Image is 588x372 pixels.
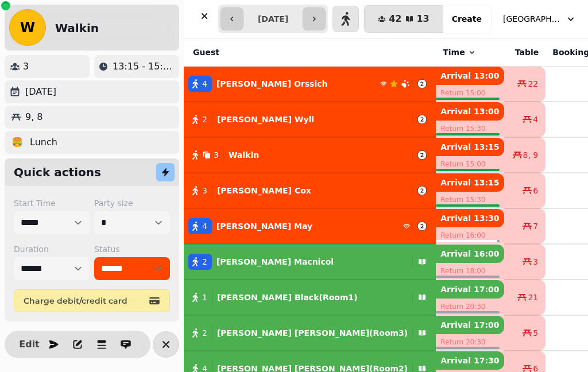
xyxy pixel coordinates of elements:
[436,156,504,172] p: Return 15:00
[11,135,23,149] p: 🍔
[528,292,538,303] span: 21
[202,220,207,232] span: 4
[436,299,504,315] p: Return 20:30
[436,85,504,101] p: Return 15:00
[202,256,207,268] span: 2
[452,15,482,23] span: Create
[55,20,99,36] h2: Walkin
[184,177,436,204] button: 3[PERSON_NAME] Cox
[184,212,436,240] button: 4[PERSON_NAME] May
[533,185,538,196] span: 6
[202,327,207,339] span: 2
[202,185,207,196] span: 3
[214,149,219,161] span: 3
[389,14,401,24] span: 42
[436,192,504,208] p: Return 15:30
[14,197,90,209] label: Start Time
[436,173,504,192] p: Arrival 13:15
[30,135,57,149] p: Lunch
[436,280,504,299] p: Arrival 17:00
[217,114,314,125] p: [PERSON_NAME] Wyll
[533,114,538,125] span: 4
[523,149,539,161] span: 8, 9
[20,21,35,34] span: W
[25,85,56,99] p: [DATE]
[504,38,546,67] th: Table
[94,243,170,255] label: Status
[436,121,504,137] p: Return 15:30
[113,60,175,73] p: 13:15 - 15:00
[184,141,436,169] button: 3Walkin
[184,70,436,98] button: 4[PERSON_NAME] Orssich
[416,14,429,24] span: 13
[443,5,491,33] button: Create
[14,243,90,255] label: Duration
[14,164,101,180] h2: Quick actions
[24,297,146,305] span: Charge debit/credit card
[217,185,311,196] p: [PERSON_NAME] Cox
[18,333,41,356] button: Edit
[216,220,312,232] p: [PERSON_NAME] May
[184,284,436,311] button: 1[PERSON_NAME] Black(Room1)
[503,13,560,25] span: [GEOGRAPHIC_DATA]
[94,197,170,209] label: Party size
[217,292,358,303] p: [PERSON_NAME] Black(Room1)
[436,334,504,350] p: Return 20:30
[533,327,538,339] span: 5
[202,114,207,125] span: 2
[436,67,504,85] p: Arrival 13:00
[184,319,436,347] button: 2[PERSON_NAME] [PERSON_NAME](Room3)
[496,9,583,29] button: [GEOGRAPHIC_DATA]
[202,292,207,303] span: 1
[436,102,504,121] p: Arrival 13:00
[436,138,504,156] p: Arrival 13:15
[23,60,29,73] p: 3
[436,227,504,243] p: Return 16:00
[436,316,504,334] p: Arrival 17:00
[364,5,443,33] button: 4213
[25,110,43,124] p: 9, 8
[184,248,436,276] button: 2[PERSON_NAME] Macnicol
[533,220,538,232] span: 7
[533,256,538,268] span: 3
[436,263,504,279] p: Return 18:00
[22,340,36,349] span: Edit
[443,46,476,58] button: Time
[216,256,334,268] p: [PERSON_NAME] Macnicol
[202,78,207,90] span: 4
[436,209,504,227] p: Arrival 13:30
[184,38,436,67] th: Guest
[436,351,504,370] p: Arrival 17:30
[217,327,408,339] p: [PERSON_NAME] [PERSON_NAME](Room3)
[14,289,170,312] button: Charge debit/credit card
[216,78,328,90] p: [PERSON_NAME] Orssich
[436,245,504,263] p: Arrival 16:00
[443,46,465,58] span: Time
[229,149,259,161] p: Walkin
[528,78,538,90] span: 22
[184,106,436,133] button: 2[PERSON_NAME] Wyll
